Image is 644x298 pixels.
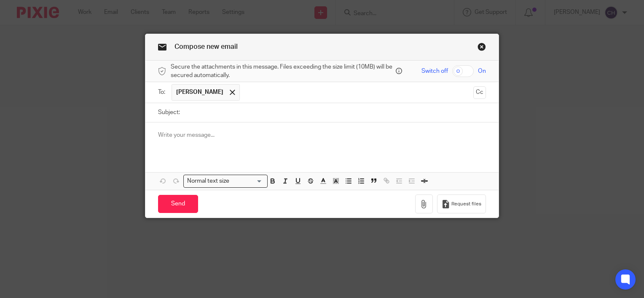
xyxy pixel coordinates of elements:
button: Request files [437,194,486,213]
input: Send [158,195,198,213]
label: To: [158,88,167,96]
span: Switch off [421,67,448,75]
button: Cc [473,86,486,99]
div: Search for option [183,175,268,188]
span: [PERSON_NAME] [176,88,223,96]
span: On [478,67,486,75]
span: Compose new email [174,43,238,50]
input: Search for option [232,177,263,186]
label: Subject: [158,108,180,117]
span: Request files [451,201,481,208]
span: Normal text size [185,177,231,186]
span: Secure the attachments in this message. Files exceeding the size limit (10MB) will be secured aut... [171,63,394,80]
a: Close this dialog window [478,43,486,54]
